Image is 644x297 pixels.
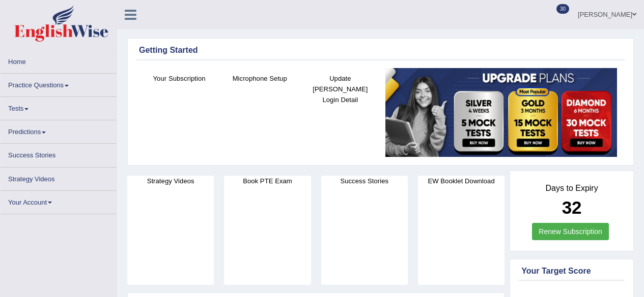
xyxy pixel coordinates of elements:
a: Practice Questions [1,74,117,93]
div: Getting Started [139,44,622,56]
span: 30 [556,4,569,14]
a: Home [1,50,117,70]
h4: EW Booklet Download [418,176,505,186]
a: Strategy Videos [1,168,117,187]
a: Predictions [1,120,117,140]
h4: Update [PERSON_NAME] Login Detail [305,73,375,105]
a: Tests [1,97,117,117]
h4: Microphone Setup [225,73,295,84]
img: small5.jpg [385,68,617,157]
h4: Strategy Videos [127,176,214,186]
h4: Days to Expiry [521,184,622,193]
a: Your Account [1,191,117,211]
a: Success Stories [1,144,117,163]
div: Your Target Score [521,265,622,277]
h4: Book PTE Exam [224,176,311,186]
h4: Your Subscription [144,73,214,84]
h4: Success Stories [321,176,408,186]
b: 32 [562,197,582,217]
a: Renew Subscription [532,223,609,240]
